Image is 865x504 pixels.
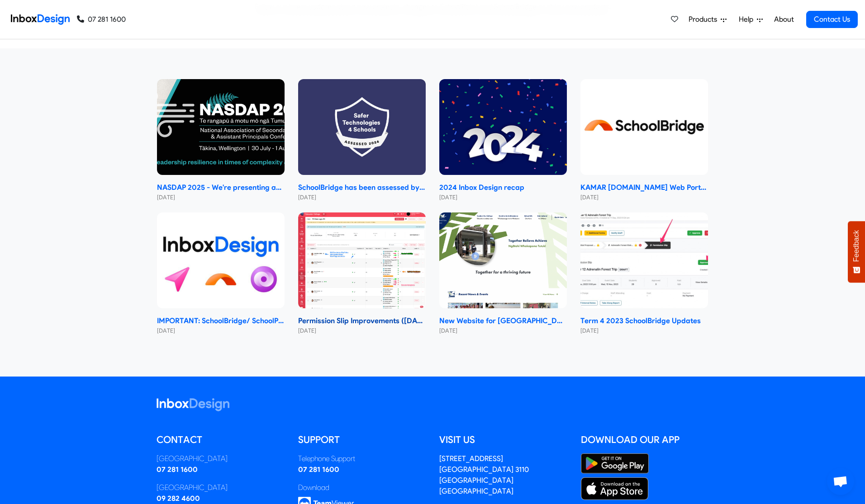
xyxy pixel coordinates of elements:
a: Contact Us [806,11,858,28]
span: Feedback [852,230,860,262]
small: [DATE] [439,193,567,202]
small: [DATE] [580,326,708,335]
a: [STREET_ADDRESS][GEOGRAPHIC_DATA] 3110[GEOGRAPHIC_DATA][GEOGRAPHIC_DATA] [439,454,529,495]
img: NASDAP 2025 - We're presenting about SchoolPoint and SchoolBridge [157,79,285,175]
a: Permission Slip Improvements (June 2024) Permission Slip Improvements ([DATE]) [DATE] [298,212,426,335]
a: SchoolBridge has been assessed by Safer Technologies 4 Schools (ST4S) SchoolBridge has been asses... [298,79,426,202]
img: SchoolBridge has been assessed by Safer Technologies 4 Schools (ST4S) [298,79,426,175]
img: Apple App Store [581,477,649,500]
strong: 2024 Inbox Design recap [439,182,567,193]
a: Products [685,10,730,28]
small: [DATE] [439,326,567,335]
img: IMPORTANT: SchoolBridge/ SchoolPoint Data- Sharing Information- NEW 2024 [157,212,285,308]
h5: Support [298,433,426,447]
h5: Contact [157,433,285,447]
a: Term 4 2023 SchoolBridge Updates Term 4 2023 SchoolBridge Updates [DATE] [580,212,708,335]
a: KAMAR school.kiwi Web Portal 2024 Changeover KAMAR [DOMAIN_NAME] Web Portal 2024 Changeover [DATE] [580,79,708,202]
img: Term 4 2023 SchoolBridge Updates [580,212,708,308]
a: 07 281 1600 [157,465,198,474]
img: logo_inboxdesign_white.svg [157,398,229,411]
strong: IMPORTANT: SchoolBridge/ SchoolPoint Data- Sharing Information- NEW 2024 [157,316,285,326]
address: [STREET_ADDRESS] [GEOGRAPHIC_DATA] 3110 [GEOGRAPHIC_DATA] [GEOGRAPHIC_DATA] [439,454,529,495]
img: New Website for Whangaparāoa College [439,212,567,308]
div: Telephone Support [298,453,426,464]
span: Help [739,14,757,25]
div: Open chat [827,468,854,495]
small: [DATE] [157,326,285,335]
span: Products [689,14,721,25]
small: [DATE] [157,193,285,202]
strong: NASDAP 2025 - We're presenting about SchoolPoint and SchoolBridge [157,182,285,193]
strong: Term 4 2023 SchoolBridge Updates [580,316,708,326]
button: Feedback - Show survey [848,221,865,283]
img: Permission Slip Improvements (June 2024) [298,212,426,308]
div: Download [298,482,426,493]
div: [GEOGRAPHIC_DATA] [157,453,285,464]
a: About [771,10,796,28]
strong: New Website for [GEOGRAPHIC_DATA] [439,316,567,326]
h5: Download our App [581,433,709,447]
a: IMPORTANT: SchoolBridge/ SchoolPoint Data- Sharing Information- NEW 2024 IMPORTANT: SchoolBridge/... [157,212,285,335]
strong: Permission Slip Improvements ([DATE]) [298,316,426,326]
a: New Website for Whangaparāoa College New Website for [GEOGRAPHIC_DATA] [DATE] [439,212,567,335]
a: 07 281 1600 [298,465,339,474]
strong: SchoolBridge has been assessed by Safer Technologies 4 Schools (ST4S) [298,182,426,193]
small: [DATE] [298,326,426,335]
img: KAMAR school.kiwi Web Portal 2024 Changeover [580,79,708,175]
img: Google Play Store [581,453,649,474]
strong: KAMAR [DOMAIN_NAME] Web Portal 2024 Changeover [580,182,708,193]
small: [DATE] [298,193,426,202]
img: 2024 Inbox Design recap [439,79,567,175]
a: 2024 Inbox Design recap 2024 Inbox Design recap [DATE] [439,79,567,202]
a: 09 282 4600 [157,494,200,503]
a: 07 281 1600 [77,14,126,25]
a: Help [735,10,766,28]
small: [DATE] [580,193,708,202]
a: NASDAP 2025 - We're presenting about SchoolPoint and SchoolBridge NASDAP 2025 - We're presenting ... [157,79,285,202]
h5: Visit us [439,433,567,447]
div: [GEOGRAPHIC_DATA] [157,482,285,493]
